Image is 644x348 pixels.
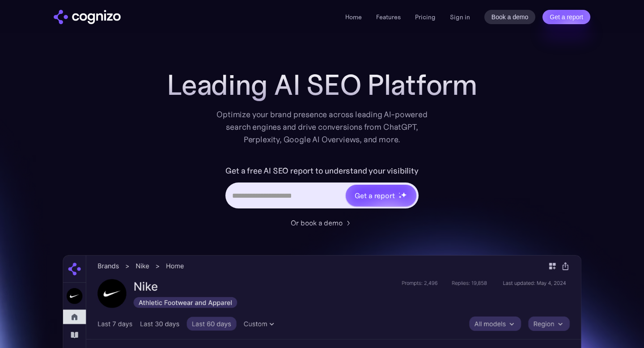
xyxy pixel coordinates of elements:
[376,13,401,21] a: Features
[401,192,407,198] img: star
[398,192,400,194] img: star
[54,10,121,24] a: home
[415,13,436,21] a: Pricing
[291,217,343,228] div: Or book a demo
[225,164,418,213] form: Hero URL Input Form
[450,12,470,22] a: Sign in
[484,10,536,24] a: Book a demo
[291,217,353,228] a: Or book a demo
[542,10,590,24] a: Get a report
[225,164,418,178] label: Get a free AI SEO report to understand your visibility
[345,184,417,207] a: Get a reportstarstarstar
[355,190,395,201] div: Get a report
[54,10,121,24] img: cognizo logo
[398,195,402,199] img: star
[212,108,432,146] div: Optimize your brand presence across leading AI-powered search engines and drive conversions from ...
[167,69,477,101] h1: Leading AI SEO Platform
[345,13,362,21] a: Home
